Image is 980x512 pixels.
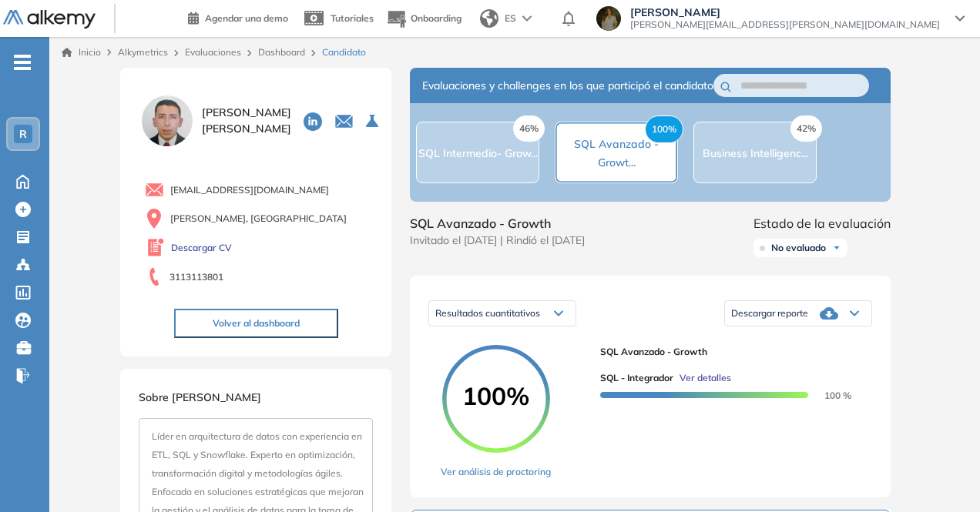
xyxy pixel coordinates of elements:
a: Evaluaciones [185,46,241,58]
a: Ver análisis de proctoring [441,465,551,479]
span: Onboarding [411,12,461,24]
span: [EMAIL_ADDRESS][DOMAIN_NAME] [170,183,329,197]
span: Descargar reporte [731,307,808,320]
img: PROFILE_MENU_LOGO_USER [139,92,196,149]
span: SQL - Integrador [600,371,673,385]
button: Volver al dashboard [174,309,338,338]
span: R [19,128,27,140]
img: arrow [522,15,532,22]
span: [PERSON_NAME] [630,6,940,18]
span: Alkymetrics [118,46,168,58]
img: Ícono de flecha [832,243,841,253]
a: Descargar CV [171,241,232,255]
a: Inicio [62,45,101,59]
span: SQL Intermedio- Grow... [418,146,538,160]
span: 100 % [806,390,851,401]
span: 42% [790,115,822,142]
a: Agendar una demo [188,8,288,26]
span: ES [505,12,516,25]
span: 46% [513,115,545,142]
button: Ver detalles [673,371,731,385]
span: Estado de la evaluación [753,214,891,233]
div: Widget de chat [903,438,980,512]
span: Sobre [PERSON_NAME] [139,390,261,404]
img: Logo [3,10,96,29]
span: Business Intelligenc... [703,146,808,160]
span: Ver detalles [680,371,731,385]
span: Invitado el [DATE] | Rindió el [DATE] [410,233,585,249]
a: Dashboard [258,46,305,58]
span: Resultados cuantitativos [435,307,540,319]
iframe: Chat Widget [903,438,980,512]
i: - [14,61,31,64]
span: 3113113801 [169,270,223,284]
span: Agendar una demo [205,12,288,24]
span: SQL Avanzado - Growt... [574,137,659,169]
span: [PERSON_NAME][EMAIL_ADDRESS][PERSON_NAME][DOMAIN_NAME] [630,18,940,31]
span: [PERSON_NAME] [PERSON_NAME] [202,105,291,137]
span: No evaluado [771,242,826,254]
span: Tutoriales [331,12,374,24]
img: world [480,9,498,28]
span: SQL Avanzado - Growth [410,214,585,233]
span: 100% [645,115,683,143]
span: SQL Avanzado - Growth [600,345,860,359]
button: Onboarding [386,2,461,35]
span: Evaluaciones y challenges en los que participó el candidato [422,78,713,94]
span: 100% [442,383,550,408]
span: [PERSON_NAME], [GEOGRAPHIC_DATA] [170,212,347,226]
span: Candidato [322,45,366,59]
